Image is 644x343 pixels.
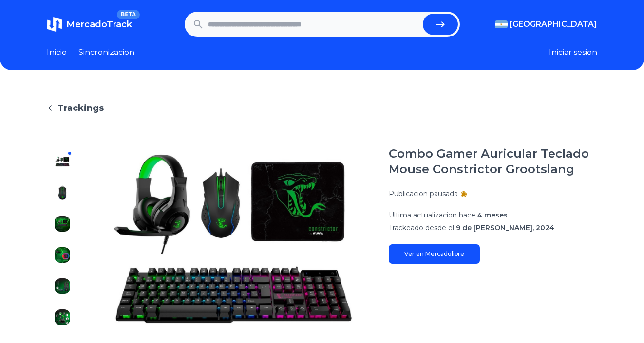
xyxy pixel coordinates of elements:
a: Inicio [47,47,67,58]
h1: Combo Gamer Auricular Teclado Mouse Constrictor Grootslang [389,146,597,177]
a: Sincronizacion [78,47,134,58]
span: Trackeado desde el [389,223,454,232]
button: [GEOGRAPHIC_DATA] [495,18,597,30]
a: MercadoTrackBETA [47,17,132,32]
span: BETA [117,10,140,19]
span: Trackings [57,101,104,115]
img: Combo Gamer Auricular Teclado Mouse Constrictor Grootslang [55,247,70,263]
img: Combo Gamer Auricular Teclado Mouse Constrictor Grootslang [55,216,70,232]
span: Ultima actualizacion hace [389,211,475,219]
span: [GEOGRAPHIC_DATA] [510,18,597,30]
a: Trackings [47,101,597,115]
span: 9 de [PERSON_NAME], 2024 [456,223,554,232]
img: Argentina [495,20,508,28]
img: Combo Gamer Auricular Teclado Mouse Constrictor Grootslang [55,154,70,169]
img: Combo Gamer Auricular Teclado Mouse Constrictor Grootslang [55,278,70,294]
img: Combo Gamer Auricular Teclado Mouse Constrictor Grootslang [55,309,70,325]
img: Combo Gamer Auricular Teclado Mouse Constrictor Grootslang [55,185,70,200]
a: Ver en Mercadolibre [389,244,480,264]
button: Iniciar sesion [549,47,597,58]
img: MercadoTrack [47,17,62,32]
p: Publicacion pausada [389,189,458,199]
span: 4 meses [477,211,508,219]
span: MercadoTrack [66,19,132,30]
img: Combo Gamer Auricular Teclado Mouse Constrictor Grootslang [97,146,369,333]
